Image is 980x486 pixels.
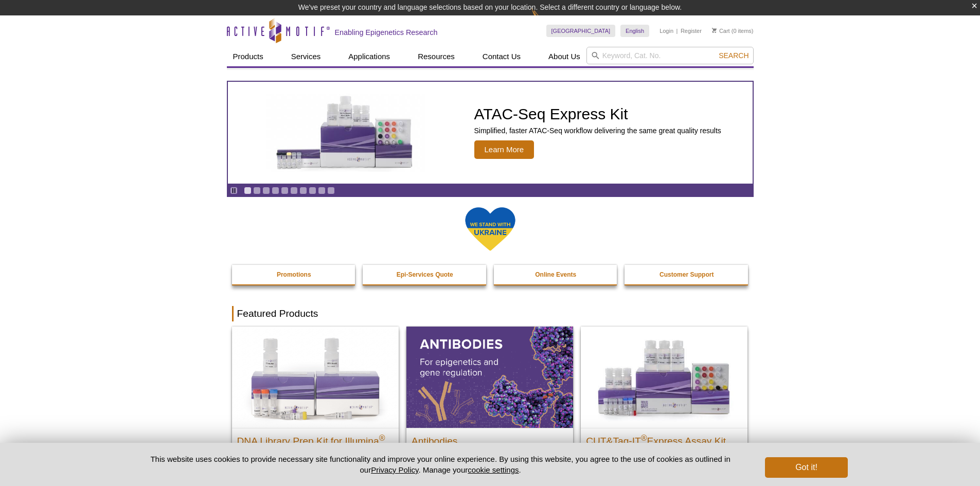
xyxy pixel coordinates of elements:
span: Search [719,51,749,60]
sup: ® [379,433,385,442]
img: Your Cart [712,28,717,33]
button: Got it! [765,457,847,478]
a: Cart [712,27,730,34]
p: Simplified, faster ATAC-Seq workflow delivering the same great quality results [474,126,721,135]
strong: Customer Support [660,271,714,278]
article: ATAC-Seq Express Kit [228,82,753,184]
h2: Enabling Epigenetics Research [335,28,438,37]
a: All Antibodies Antibodies Application-tested antibodies for ChIP, CUT&Tag, and CUT&RUN. [406,327,573,482]
strong: Epi-Services Quote [397,271,453,278]
strong: Online Events [535,271,576,278]
button: cookie settings [468,465,519,474]
li: | [676,25,678,37]
a: Toggle autoplay [230,187,238,194]
h2: ATAC-Seq Express Kit [474,106,721,122]
a: Go to slide 3 [262,187,270,194]
a: Services [285,47,327,66]
a: Login [660,27,673,34]
a: Customer Support [625,265,749,284]
a: CUT&Tag-IT® Express Assay Kit CUT&Tag-IT®Express Assay Kit Less variable and higher-throughput ge... [581,327,747,482]
a: [GEOGRAPHIC_DATA] [546,25,616,37]
a: Go to slide 6 [290,187,298,194]
strong: Promotions [277,271,311,278]
a: Go to slide 5 [281,187,289,194]
h2: CUT&Tag-IT Express Assay Kit [586,431,742,446]
a: Epi-Services Quote [363,265,487,284]
a: Contact Us [476,47,527,66]
a: Go to slide 9 [318,187,326,194]
a: Go to slide 2 [253,187,261,194]
a: Go to slide 10 [327,187,335,194]
img: All Antibodies [406,327,573,427]
h2: Featured Products [232,306,749,321]
a: Resources [412,47,461,66]
input: Keyword, Cat. No. [586,47,754,64]
a: Register [681,27,702,34]
img: CUT&Tag-IT® Express Assay Kit [581,327,747,427]
span: Learn More [474,140,534,159]
h2: DNA Library Prep Kit for Illumina [237,431,394,446]
a: Online Events [494,265,618,284]
img: Change Here [531,8,559,32]
a: Go to slide 1 [244,187,252,194]
a: Privacy Policy [371,465,418,474]
img: ATAC-Seq Express Kit [261,94,431,172]
a: Promotions [232,265,357,284]
p: This website uses cookies to provide necessary site functionality and improve your online experie... [133,454,749,475]
a: Go to slide 4 [272,187,279,194]
sup: ® [641,433,647,442]
img: DNA Library Prep Kit for Illumina [232,327,399,427]
button: Search [716,51,752,60]
a: ATAC-Seq Express Kit ATAC-Seq Express Kit Simplified, faster ATAC-Seq workflow delivering the sam... [228,82,753,184]
a: Go to slide 7 [299,187,307,194]
img: We Stand With Ukraine [465,206,516,252]
a: About Us [542,47,586,66]
a: Products [227,47,270,66]
a: English [620,25,649,37]
h2: Antibodies [412,431,568,446]
a: Applications [342,47,396,66]
a: Go to slide 8 [309,187,316,194]
li: (0 items) [712,25,754,37]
